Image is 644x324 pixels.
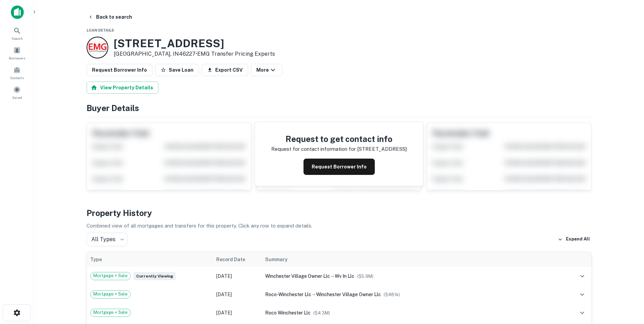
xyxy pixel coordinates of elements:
button: Expand All [556,234,592,245]
h4: Request to get contact info [271,133,407,145]
td: [DATE] [213,304,262,322]
th: Summary [262,252,566,267]
button: Back to search [85,11,135,23]
span: Mortgage + Sale [91,309,130,316]
button: View Property Details [87,82,159,94]
span: Contacts [10,75,24,80]
span: Search [12,36,23,41]
p: Combined view of all mortgages and transfers for this property. Click any row to expand details. [87,222,592,230]
span: Saved [12,95,22,100]
button: More [251,64,282,76]
div: → [265,272,563,280]
span: ($ 481k ) [384,292,400,297]
button: Request Borrower Info [303,159,375,175]
p: Request for contact information for [271,145,356,153]
button: Export CSV [202,64,248,76]
a: Saved [2,83,32,102]
a: EMG Transfer Pricing Experts [197,51,275,57]
span: Mortgage + Sale [91,291,130,298]
button: expand row [576,270,588,282]
div: All Types [87,233,127,246]
span: ($ 5.9M ) [357,274,373,279]
span: ($ 4.3M ) [313,310,330,316]
span: roco-winchester llc [265,292,311,297]
td: [DATE] [213,285,262,304]
span: wv in llc [335,273,354,279]
button: expand row [576,307,588,319]
button: Save Loan [155,64,199,76]
button: expand row [576,289,588,300]
td: [DATE] [213,267,262,285]
div: → [265,291,563,298]
a: Contacts [2,64,32,82]
a: Borrowers [2,44,32,62]
p: [GEOGRAPHIC_DATA], IN46227 • [114,50,275,58]
iframe: Chat Widget [610,270,644,302]
span: Mortgage + Sale [91,272,130,279]
h4: Property History [87,207,592,219]
a: Search [2,24,32,42]
p: [STREET_ADDRESS] [357,145,407,153]
span: winchester village owner llc [265,273,330,279]
span: roco winchester llc [265,310,311,316]
span: winchester village owner llc [316,292,381,297]
th: Type [87,252,213,267]
span: Borrowers [9,55,25,61]
h3: [STREET_ADDRESS] [114,37,275,50]
th: Record Date [213,252,262,267]
h4: Buyer Details [87,102,592,114]
button: Request Borrower Info [87,64,152,76]
span: Loan Details [87,28,114,32]
img: capitalize-icon.png [11,5,24,19]
span: Currently viewing [133,272,176,280]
